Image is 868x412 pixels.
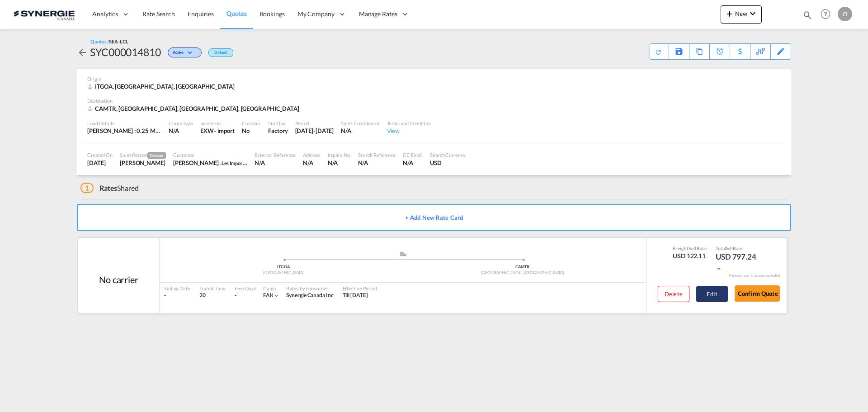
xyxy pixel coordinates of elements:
div: Search Currency [430,152,466,158]
span: Analytics [92,9,118,19]
span: FAK [263,292,274,298]
div: - [164,292,190,299]
div: Change Status Here [168,47,202,57]
div: icon-magnify [802,10,812,24]
div: USD 797.24 [716,251,761,273]
span: Enquiries [188,10,214,18]
div: Inquiry No. [328,152,351,158]
md-icon: icon-chevron-down [716,265,722,272]
div: Quote PDF is not available at this time [655,44,664,56]
div: USD 122.11 [673,251,707,260]
div: N/A [169,127,193,135]
div: Effective Period [343,285,377,292]
div: ITGOA, Genova, Europe [87,82,237,90]
div: N/A [341,127,379,135]
div: Load Details [87,120,161,127]
img: 1f56c880d42311ef80fc7dca854c8e59.png [14,4,75,24]
div: Help [818,6,838,23]
span: Bookings [259,10,285,18]
div: N/A [303,159,320,167]
div: Customs [242,120,261,127]
div: Cargo [263,285,280,292]
span: Quotes [226,9,246,17]
span: Manage Rates [359,9,397,19]
span: My Company [297,9,335,19]
div: Remark and Inclusion included [722,273,787,278]
button: Edit [696,286,728,302]
div: icon-arrow-left [77,45,90,59]
span: SEA-LCL [109,38,128,44]
div: 20 [199,292,226,299]
div: Sailing Date [164,285,190,292]
div: Incoterms [200,120,235,127]
div: - [235,292,236,299]
md-icon: icon-magnify [802,10,812,20]
div: Chloe . [173,159,247,167]
div: Freight Rate [673,245,707,251]
div: Synergie Canada Inc [286,292,333,299]
div: Pablo Gomez Saldarriaga [120,159,166,167]
div: USD [430,159,466,167]
span: Rate Search [142,10,175,18]
div: N/A [358,159,396,167]
md-icon: icon-arrow-left [77,47,88,58]
div: Quotes /SEA-LCL [90,38,128,45]
div: Terms and Condition [387,120,431,127]
div: [GEOGRAPHIC_DATA], [GEOGRAPHIC_DATA] [403,270,642,276]
span: Les Importations [DEMOGRAPHIC_DATA] Ltee [222,159,323,166]
div: Created On [87,152,113,158]
div: No [242,127,261,135]
div: 16 Oct 2025 [295,127,334,135]
span: Synergie Canada Inc [286,292,333,298]
div: Save As Template [669,44,689,59]
span: Rates [99,184,118,192]
div: CC Email [403,152,423,158]
div: View [387,127,431,135]
div: CAMTR, Montreal, QC, Americas [87,104,302,113]
div: O [838,7,852,21]
div: Customer [173,152,247,158]
span: 1 [80,183,94,193]
div: 16 Sep 2025 [87,159,113,167]
div: Factory Stuffing [268,127,288,135]
div: Search Reference [358,152,396,158]
div: Transit Time [199,285,226,292]
div: [GEOGRAPHIC_DATA] [164,270,403,276]
div: Default [208,48,233,57]
div: EXW [200,127,214,135]
div: N/A [328,159,351,167]
div: Shared [80,183,139,193]
div: ITGOA [164,264,403,270]
div: - import [214,127,235,135]
span: Active [173,50,186,58]
div: Change Status Here [161,45,204,59]
div: External Reference [255,152,296,158]
span: New [724,10,758,17]
button: + Add New Rate Card [77,204,791,231]
div: Rates by Forwarder [286,285,333,292]
div: Sales Person [120,152,166,159]
span: Help [818,6,833,22]
span: ITGOA, [GEOGRAPHIC_DATA], [GEOGRAPHIC_DATA] [95,83,235,90]
div: Stuffing [268,120,288,127]
button: Confirm Quote [735,285,780,302]
div: Till 16 Oct 2025 [343,292,368,299]
div: Free Days [235,285,256,292]
div: [PERSON_NAME] : 0.25 MT | Volumetric Wt : 1.15 CBM | Chargeable Wt : 1.15 W/M [87,127,161,135]
div: Cargo Type [169,120,193,127]
span: Sell [689,246,696,251]
div: Origin [87,76,781,82]
md-icon: icon-chevron-down [747,8,758,19]
div: Period [295,120,334,127]
div: SYC000014810 [90,45,161,59]
md-icon: assets/icons/custom/ship-fill.svg [398,251,409,256]
md-icon: icon-plus 400-fg [724,8,735,19]
div: No carrier [99,273,138,286]
span: Till [DATE] [343,292,368,298]
span: Sell [726,246,733,251]
md-icon: icon-chevron-down [186,51,197,56]
div: N/A [255,159,296,167]
div: Total Rate [716,245,761,251]
button: icon-plus 400-fgNewicon-chevron-down [721,5,762,24]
